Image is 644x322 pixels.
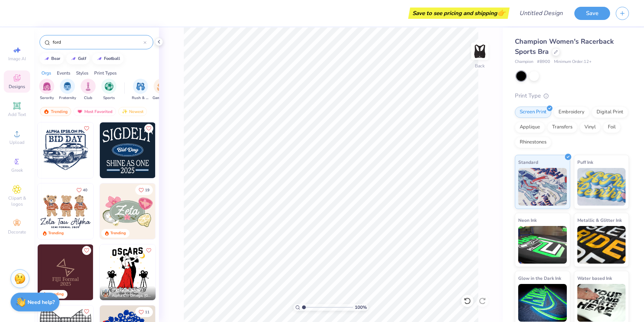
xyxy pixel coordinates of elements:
span: Sorority [40,95,54,101]
img: most_fav.gif [77,109,83,114]
img: 0879f1d0-e784-4d3d-ac43-1ae3cf9bb6df [38,122,93,178]
div: Newest [118,107,147,116]
span: Puff Ink [577,158,593,166]
div: Back [475,63,485,69]
span: Fraternity [59,95,76,101]
div: bear [51,56,60,61]
div: Events [57,70,70,76]
button: Like [135,307,153,317]
img: 2b749d10-64d7-45c5-a1a4-903a9c707e65 [155,122,211,178]
img: d88ada23-0092-46ad-aba0-b58f5a3c89a9 [100,244,156,300]
img: trend_line.gif [96,56,102,61]
input: Try "Alpha" [52,38,143,46]
span: Champion Women's Racerback Sports Bra [515,37,614,56]
div: filter for Sorority [39,79,54,101]
button: golf [66,53,90,64]
button: filter button [101,79,116,101]
span: 40 [83,188,87,192]
img: Avatar [101,288,110,298]
span: 11 [145,310,150,314]
span: 100 % [355,304,367,311]
span: Decorate [8,229,26,235]
div: Trending [40,107,71,116]
button: filter button [39,79,54,101]
span: Glow in the Dark Ink [518,274,561,282]
span: Alpha Chi Omega, [GEOGRAPHIC_DATA][US_STATE] [112,293,153,299]
img: Sports Image [105,82,113,91]
div: filter for Game Day [153,79,170,101]
img: Glow in the Dark Ink [518,284,567,322]
img: Neon Ink [518,226,567,264]
div: filter for Fraternity [59,79,76,101]
button: football [92,53,124,64]
img: trend_line.gif [70,56,76,61]
div: Trending [110,230,126,236]
img: Back [472,44,487,59]
img: Water based Ink [577,284,626,322]
button: Like [82,307,91,316]
button: bear [40,53,64,64]
img: Sorority Image [43,82,51,91]
div: Digital Print [592,107,628,118]
div: filter for Sports [101,79,116,101]
span: Add Text [8,111,26,118]
div: football [104,56,120,61]
div: Print Type [515,92,629,100]
button: Save [574,7,610,20]
span: 19 [145,188,150,192]
div: Applique [515,122,545,133]
img: 67155999-11c2-445b-adf5-a65ea4f8e572 [100,122,156,178]
button: Like [135,185,153,195]
span: Neon Ink [518,216,537,224]
div: Trending [48,230,64,236]
div: Save to see pricing and shipping [410,8,508,19]
div: Trending [48,291,64,297]
span: Champion [515,59,533,65]
button: filter button [153,79,170,101]
div: filter for Club [81,79,96,101]
button: Like [144,246,153,255]
img: Puff Ink [577,168,626,206]
img: d6d5c6c6-9b9a-4053-be8a-bdf4bacb006d [155,183,211,239]
button: Like [73,185,91,195]
span: Clipart & logos [4,195,30,207]
img: d12c9beb-9502-45c7-ae94-40b97fdd6040 [93,183,149,239]
span: Sports [103,95,115,101]
button: filter button [59,79,76,101]
div: Vinyl [580,122,601,133]
img: Rush & Bid Image [136,82,145,91]
img: f41616d3-be91-47cf-b7fc-ecae783d1341 [38,244,93,300]
div: Orgs [41,70,51,76]
span: Standard [518,158,538,166]
span: # B900 [537,59,550,65]
button: Like [144,124,153,133]
img: Standard [518,168,567,206]
span: Greek [11,167,23,173]
img: trending.gif [43,109,49,114]
span: 👉 [497,8,505,17]
div: Screen Print [515,107,551,118]
img: trend_line.gif [44,56,50,61]
img: 010ceb09-c6fc-40d9-b71e-e3f087f73ee6 [100,183,156,239]
span: Water based Ink [577,274,612,282]
button: Like [82,124,91,133]
img: Game Day Image [157,82,166,91]
span: [PERSON_NAME] [112,287,143,293]
div: Styles [76,70,89,76]
img: 355e14c9-e0a2-4a86-bf9f-74a33a7c4eda [93,122,149,178]
div: filter for Rush & Bid [132,79,149,101]
div: Print Types [94,70,117,76]
div: Foil [603,122,621,133]
div: Rhinestones [515,137,551,148]
img: Newest.gif [122,109,128,114]
span: Metallic & Glitter Ink [577,216,622,224]
strong: Need help? [27,299,55,306]
img: Fraternity Image [63,82,72,91]
button: filter button [132,79,149,101]
span: Club [84,95,92,101]
div: Most Favorited [73,107,116,116]
img: a3be6b59-b000-4a72-aad0-0c575b892a6b [38,183,93,239]
img: Club Image [84,82,92,91]
input: Untitled Design [513,6,569,21]
button: Like [82,246,91,255]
